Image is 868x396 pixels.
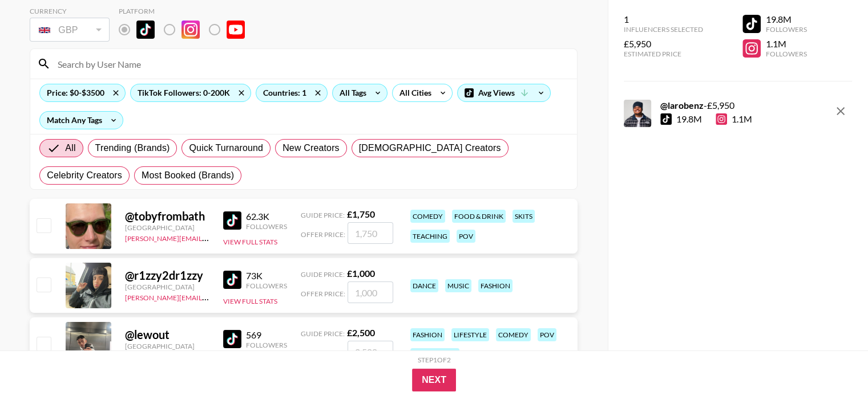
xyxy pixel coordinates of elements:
[716,113,752,125] div: 1.1M
[125,291,294,302] a: [PERSON_NAME][EMAIL_ADDRESS][DOMAIN_NAME]
[765,25,806,34] div: Followers
[125,328,209,342] div: @ lewout
[223,330,241,348] img: TikTok
[624,50,703,58] div: Estimated Price
[348,341,393,362] input: 2,500
[624,14,703,25] div: 1
[660,100,704,111] strong: @ larobenz
[246,281,287,290] div: Followers
[301,289,345,298] span: Offer Price:
[125,283,209,291] div: [GEOGRAPHIC_DATA]
[40,84,125,101] div: Price: $0-$3500
[478,279,512,292] div: fashion
[51,55,570,73] input: Search by User Name
[95,141,170,155] span: Trending (Brands)
[256,84,327,101] div: Countries: 1
[347,268,375,279] strong: £ 1,000
[40,112,123,129] div: Match Any Tags
[410,348,459,361] div: transitions
[301,211,345,219] span: Guide Price:
[458,84,550,101] div: Avg Views
[348,222,393,244] input: 1,750
[765,14,806,25] div: 19.8M
[125,268,209,283] div: @ r1zzy2dr1zzy
[624,38,703,50] div: £5,950
[246,270,287,281] div: 73K
[65,141,75,155] span: All
[445,279,471,292] div: music
[246,211,287,222] div: 62.3K
[811,339,854,382] iframe: Drift Widget Chat Controller
[142,169,234,182] span: Most Booked (Brands)
[410,230,450,243] div: teaching
[246,329,287,341] div: 569
[538,328,556,341] div: pov
[301,230,345,239] span: Offer Price:
[119,18,254,42] div: Remove selected talent to change platforms
[765,50,806,58] div: Followers
[412,369,456,391] button: Next
[181,21,200,39] img: Instagram
[30,7,110,15] div: Currency
[125,209,209,223] div: @ tobyfrombath
[410,328,445,341] div: fashion
[223,271,241,289] img: TikTok
[347,327,375,338] strong: £ 2,500
[246,341,287,349] div: Followers
[227,21,245,39] img: YouTube
[452,210,506,223] div: food & drink
[301,349,345,357] span: Offer Price:
[246,222,287,231] div: Followers
[189,141,263,155] span: Quick Turnaround
[32,20,107,40] div: GBP
[624,25,703,34] div: Influencers Selected
[496,328,531,341] div: comedy
[359,141,501,155] span: [DEMOGRAPHIC_DATA] Creators
[223,297,277,305] button: View Full Stats
[47,169,122,182] span: Celebrity Creators
[393,84,434,101] div: All Cities
[136,21,155,39] img: TikTok
[301,329,345,338] span: Guide Price:
[348,281,393,303] input: 1,000
[660,100,752,111] div: - £ 5,950
[30,15,110,44] div: Remove selected talent to change your currency
[347,209,375,219] strong: £ 1,750
[223,211,241,230] img: TikTok
[333,84,369,101] div: All Tags
[125,342,209,350] div: [GEOGRAPHIC_DATA]
[282,141,340,155] span: New Creators
[125,223,209,232] div: [GEOGRAPHIC_DATA]
[451,328,489,341] div: lifestyle
[125,232,294,243] a: [PERSON_NAME][EMAIL_ADDRESS][DOMAIN_NAME]
[223,238,277,246] button: View Full Stats
[410,210,445,223] div: comedy
[131,84,251,101] div: TikTok Followers: 0-200K
[119,7,254,15] div: Platform
[512,210,535,223] div: skits
[301,270,345,279] span: Guide Price:
[457,230,475,243] div: pov
[410,279,438,292] div: dance
[829,100,852,123] button: remove
[418,356,451,364] div: Step 1 of 2
[676,113,702,125] div: 19.8M
[765,38,806,50] div: 1.1M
